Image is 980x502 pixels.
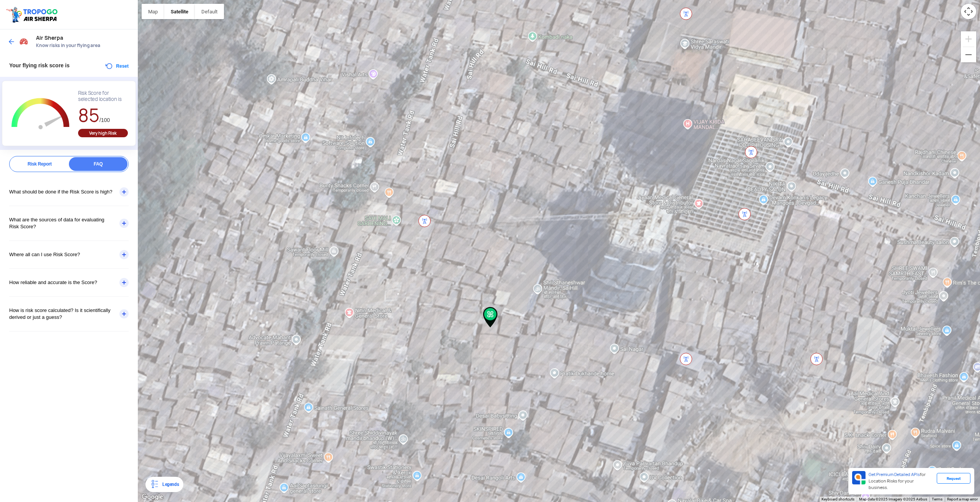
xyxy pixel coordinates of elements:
div: What are the sources of data for evaluating Risk Score? [9,206,129,240]
div: Where all can I use Risk Score? [9,241,129,268]
g: Chart [8,90,73,138]
img: Risk Scores [19,37,28,46]
div: for Location Risks for your business. [866,471,937,491]
button: Zoom out [961,47,976,62]
a: Terms [932,497,942,501]
span: Air Sherpa [36,35,130,41]
img: ic_tgdronemaps.svg [6,6,60,23]
button: Reset [105,62,129,71]
button: Zoom in [961,31,976,47]
div: Very high Risk [78,129,128,137]
span: Your flying risk score is [9,62,70,68]
button: Show street map [142,4,164,19]
div: How reliable and accurate is the Score? [9,269,129,296]
button: Keyboard shortcuts [822,497,854,502]
div: FAQ [69,157,127,171]
div: Risk Score for selected location is [78,90,128,102]
img: Premium APIs [852,471,866,484]
img: ic_arrow_back_blue.svg [8,38,15,45]
a: Open this area in Google Maps (opens a new window) [140,492,165,502]
span: /100 [100,117,110,123]
div: What should be done if the Risk Score is high? [9,178,129,206]
img: Google [140,492,165,502]
div: Risk Report [10,157,69,171]
span: Map data ©2025 Imagery ©2025 Airbus [859,497,927,501]
div: Request [937,473,970,484]
div: How is risk score calculated? Is it scientifically derived or just a guess? [9,297,129,331]
button: Show satellite imagery [164,4,195,19]
div: Legends [159,480,179,489]
img: Legends [150,480,159,489]
button: Map camera controls [961,4,976,19]
span: Know risks in your flying area [36,42,130,49]
span: 85 [78,103,100,127]
a: Report a map error [947,497,978,501]
span: Get Premium Detailed APIs [869,472,920,477]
